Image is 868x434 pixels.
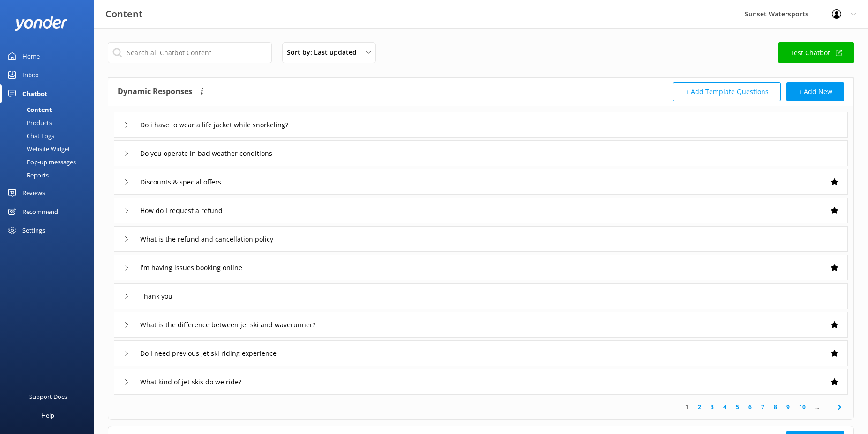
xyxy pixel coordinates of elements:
div: Pop-up messages [6,155,76,169]
a: 10 [794,403,810,412]
div: Chat Logs [6,129,54,142]
a: 9 [782,403,794,412]
span: ... [810,403,824,412]
img: yonder-white-logo.png [14,16,68,31]
a: Products [6,116,94,129]
div: Website Widget [6,142,70,155]
div: Settings [22,221,45,240]
a: Pop-up messages [6,155,94,169]
button: + Add New [786,82,844,101]
a: 6 [744,403,756,412]
div: Reports [6,169,49,182]
button: + Add Template Questions [673,82,781,101]
div: Recommend [22,202,58,221]
a: 2 [693,403,706,412]
a: 8 [769,403,782,412]
div: Support Docs [29,387,67,406]
div: Help [41,406,54,425]
a: 5 [731,403,744,412]
div: Products [6,116,52,129]
a: 4 [718,403,731,412]
span: Sort by: Last updated [287,47,362,58]
a: Reports [6,169,94,182]
a: 7 [756,403,769,412]
input: Search all Chatbot Content [108,42,272,63]
div: Content [6,103,52,116]
a: Test Chatbot [778,42,854,63]
a: Chat Logs [6,129,94,142]
a: 3 [706,403,718,412]
div: Reviews [22,184,45,202]
a: Content [6,103,94,116]
h3: Content [105,7,142,22]
a: Website Widget [6,142,94,155]
div: Chatbot [22,84,47,103]
div: Inbox [22,66,39,84]
a: 1 [681,403,693,412]
div: Home [22,47,40,66]
h4: Dynamic Responses [118,82,192,101]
